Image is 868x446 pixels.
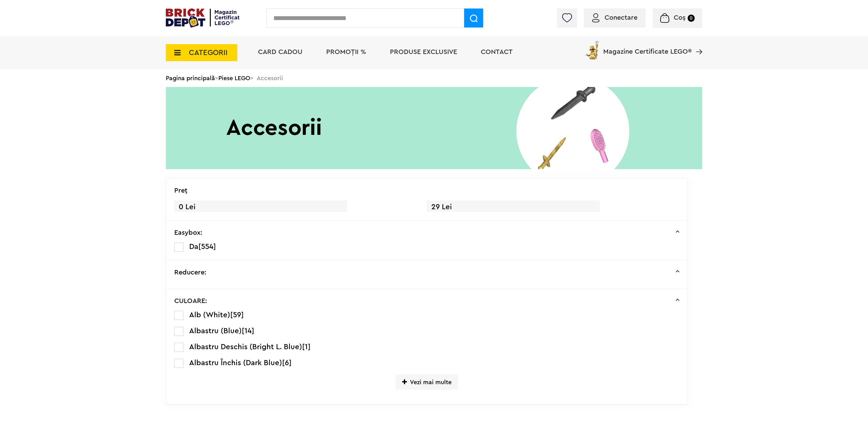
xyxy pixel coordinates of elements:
span: [554] [198,243,216,250]
p: Preţ [174,187,188,194]
img: Accesorii [166,87,702,169]
span: CATEGORII [189,49,228,56]
span: Magazine Certificate LEGO® [603,39,692,55]
a: Piese LEGO [218,75,250,81]
p: Reducere: [174,269,206,276]
span: Albastru Deschis (Bright L. Blue) [189,343,302,351]
a: Magazine Certificate LEGO® [692,39,702,46]
p: CULOARE: [174,298,207,304]
a: Card Cadou [258,49,302,55]
span: Vezi mai multe [396,374,458,390]
a: PROMOȚII % [326,49,366,55]
a: Pagina principală [166,75,215,81]
span: Alb (White) [189,311,230,319]
span: [14] [242,327,254,335]
span: [59] [230,311,244,319]
a: Produse exclusive [390,49,457,55]
span: [6] [282,359,292,367]
span: Da [189,243,198,250]
span: 0 Lei [174,200,347,214]
a: Contact [481,49,513,55]
span: Albastru (Blue) [189,327,242,335]
span: 29 Lei [427,200,600,214]
p: Easybox: [174,229,202,236]
span: Albastru Închis (Dark Blue) [189,359,282,367]
small: 0 [688,15,695,22]
div: > > Accesorii [166,69,702,87]
a: Conectare [592,14,637,21]
span: Coș [674,14,686,21]
span: [1] [302,343,311,351]
span: Conectare [605,14,637,21]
